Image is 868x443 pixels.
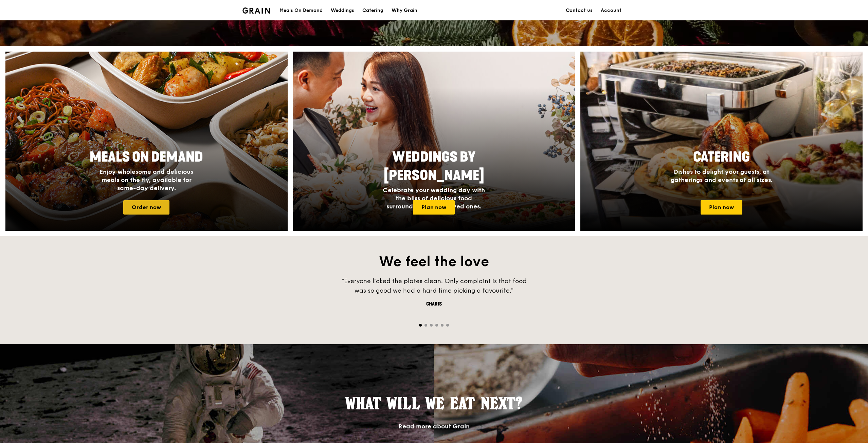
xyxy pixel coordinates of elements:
span: What will we eat next? [345,393,523,413]
div: Catering [362,0,383,21]
div: "Everyone licked the plates clean. Only complaint is that food was so good we had a hard time pic... [332,276,536,295]
div: Meals On Demand [279,0,323,21]
a: Plan now [701,200,742,215]
img: catering-card.e1cfaf3e.jpg [580,52,863,231]
a: Contact us [562,0,597,21]
div: Charis [332,301,536,308]
img: Grain [242,7,270,14]
a: Read more about Grain [398,423,470,430]
a: Meals On DemandEnjoy wholesome and delicious meals on the fly, available for same-day delivery.Or... [5,52,288,231]
a: Weddings [327,0,358,21]
img: weddings-card.4f3003b8.jpg [293,52,575,231]
a: Weddings by [PERSON_NAME]Celebrate your wedding day with the bliss of delicious food surrounded b... [293,52,575,231]
span: Go to slide 5 [441,324,444,327]
span: Go to slide 1 [419,324,422,327]
span: Dishes to delight your guests, at gatherings and events of all sizes. [671,168,773,184]
span: Weddings by [PERSON_NAME] [384,149,484,184]
a: Account [597,0,626,21]
a: Why Grain [387,0,421,21]
a: Plan now [413,200,455,215]
span: Catering [693,149,750,165]
a: CateringDishes to delight your guests, at gatherings and events of all sizes.Plan now [580,52,863,231]
span: Enjoy wholesome and delicious meals on the fly, available for same-day delivery. [100,168,193,192]
a: Catering [358,0,387,21]
span: Go to slide 4 [435,324,438,327]
div: Why Grain [392,0,417,21]
span: Celebrate your wedding day with the bliss of delicious food surrounded by your loved ones. [383,186,485,210]
span: Meals On Demand [90,149,203,165]
a: Order now [123,200,169,215]
span: Go to slide 3 [430,324,433,327]
span: Go to slide 2 [424,324,427,327]
div: Weddings [331,0,354,21]
span: Go to slide 6 [446,324,449,327]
